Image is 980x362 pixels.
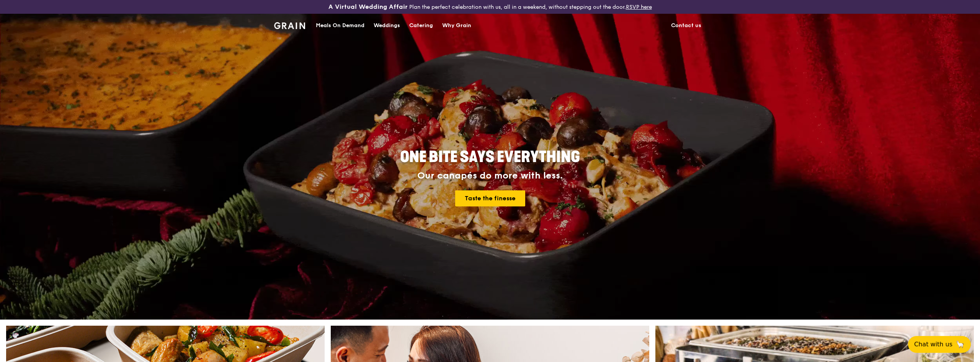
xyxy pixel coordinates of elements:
[455,190,525,206] a: Taste the finesse
[442,14,471,37] div: Why Grain
[908,336,971,353] button: Chat with us🦙
[666,14,706,37] a: Contact us
[438,14,476,37] a: Why Grain
[626,4,652,10] a: RSVP here
[405,14,438,37] a: Catering
[274,13,305,36] a: GrainGrain
[955,340,965,349] span: 🦙
[328,3,408,11] h3: A Virtual Wedding Affair
[400,148,580,166] span: ONE BITE SAYS EVERYTHING
[914,340,952,349] span: Chat with us
[269,3,710,11] div: Plan the perfect celebration with us, all in a weekend, without stepping out the door.
[316,14,364,37] div: Meals On Demand
[409,14,433,37] div: Catering
[374,14,400,37] div: Weddings
[274,22,305,29] img: Grain
[369,14,405,37] a: Weddings
[352,170,628,181] div: Our canapés do more with less.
